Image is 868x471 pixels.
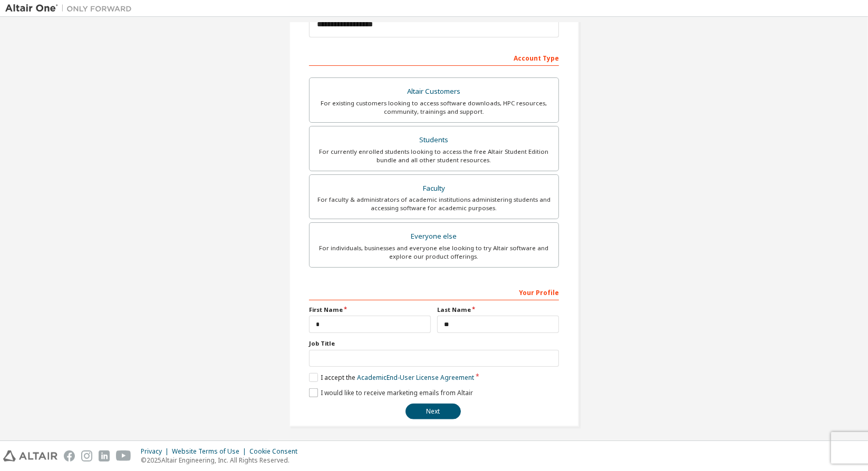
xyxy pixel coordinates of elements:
[316,195,552,212] div: For faculty & administrators of academic institutions administering students and accessing softwa...
[116,450,131,462] img: youtube.svg
[64,450,75,462] img: facebook.svg
[316,133,552,148] div: Students
[406,404,461,419] button: Next
[309,283,559,300] div: Your Profile
[3,450,57,462] img: altair_logo.svg
[5,3,137,14] img: Altair One
[357,373,474,382] a: Academic End-User License Agreement
[249,447,304,456] div: Cookie Consent
[309,388,473,397] label: I would like to receive marketing emails from Altair
[99,450,110,462] img: linkedin.svg
[316,99,552,116] div: For existing customers looking to access software downloads, HPC resources, community, trainings ...
[309,49,559,66] div: Account Type
[437,306,559,314] label: Last Name
[141,447,172,456] div: Privacy
[309,373,474,382] label: I accept the
[141,456,304,465] p: © 2025 Altair Engineering, Inc. All Rights Reserved.
[316,181,552,196] div: Faculty
[316,244,552,261] div: For individuals, businesses and everyone else looking to try Altair software and explore our prod...
[316,84,552,99] div: Altair Customers
[172,447,249,456] div: Website Terms of Use
[309,306,431,314] label: First Name
[316,148,552,164] div: For currently enrolled students looking to access the free Altair Student Edition bundle and all ...
[316,229,552,244] div: Everyone else
[81,450,92,462] img: instagram.svg
[309,339,559,348] label: Job Title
